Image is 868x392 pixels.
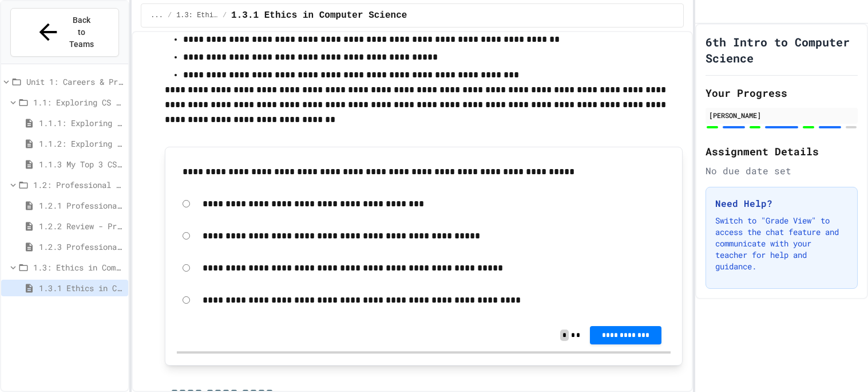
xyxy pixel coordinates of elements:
span: 1.3: Ethics in Computing [176,11,218,20]
span: 1.2.3 Professional Communication Challenge [39,241,124,253]
span: / [223,11,227,20]
span: Back to Teams [68,14,95,50]
p: Switch to "Grade View" to access the chat feature and communicate with your teacher for help and ... [715,215,848,272]
h3: Need Help? [715,197,848,210]
div: No due date set [706,164,858,178]
span: Unit 1: Careers & Professionalism [26,76,124,88]
span: 1.3: Ethics in Computing [33,261,124,273]
h2: Assignment Details [706,143,858,159]
span: 1.1.1: Exploring CS Careers [39,117,124,129]
span: 1.1: Exploring CS Careers [33,96,124,108]
span: 1.3.1 Ethics in Computer Science [231,9,407,22]
span: 1.1.3 My Top 3 CS Careers! [39,158,124,170]
h1: 6th Intro to Computer Science [706,34,858,66]
span: 1.3.1 Ethics in Computer Science [39,282,124,294]
span: / [168,11,172,20]
span: ... [150,11,163,20]
span: 1.1.2: Exploring CS Careers - Review [39,138,124,150]
h2: Your Progress [706,85,858,101]
span: 1.2.1 Professional Communication [39,199,124,211]
span: 1.2: Professional Communication [33,179,124,191]
span: 1.2.2 Review - Professional Communication [39,220,124,232]
button: Back to Teams [10,8,119,57]
div: [PERSON_NAME] [709,110,854,120]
